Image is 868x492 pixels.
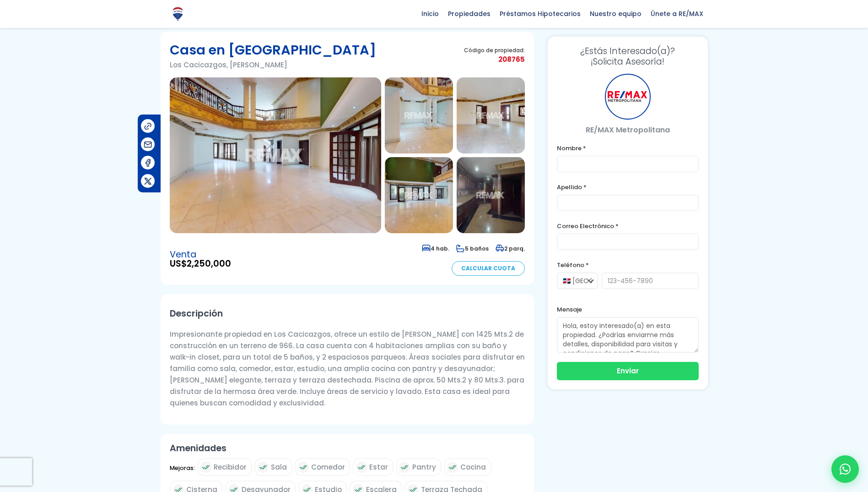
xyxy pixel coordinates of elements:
[143,176,153,186] img: Compartir
[143,121,153,131] img: Compartir
[170,250,231,259] span: Venta
[170,443,525,454] h2: Amenidades
[464,47,525,54] span: Código de propiedad:
[557,304,699,315] label: Mensaje
[447,462,458,473] img: check icon
[557,220,699,232] label: Correo Electrónico *
[170,41,376,59] h1: Casa en [GEOGRAPHIC_DATA]
[496,245,525,252] span: 2 parq.
[646,7,708,21] span: Únete a RE/MAX
[464,54,525,65] span: 208765
[385,157,453,233] img: Casa en Los Cacicazgos
[311,461,345,473] span: Comedor
[495,7,585,21] span: Préstamos Hipotecarios
[585,7,646,21] span: Nuestro equipo
[258,462,269,473] img: check icon
[422,245,449,252] span: 4 hab.
[557,181,699,193] label: Apellido *
[143,140,153,149] img: Compartir
[417,7,443,21] span: Inicio
[605,74,651,120] div: RE/MAX Metropolitana
[557,362,699,380] button: Enviar
[443,7,495,21] span: Propiedades
[557,124,699,136] p: RE/MAX Metropolitana
[143,158,153,168] img: Compartir
[298,462,309,473] img: check icon
[170,259,231,268] span: US$
[557,142,699,154] label: Nombre *
[170,59,376,71] p: Los Cacicazgos, [PERSON_NAME]
[369,461,388,473] span: Estar
[457,157,525,233] img: Casa en Los Cacicazgos
[170,328,525,409] p: Impresionante propiedad en Los Cacicazgos, ofrece un estilo de [PERSON_NAME] con 1425 Mts.2 de co...
[557,46,699,56] span: ¿Estás Interesado(a)?
[557,317,699,353] textarea: Hola, estoy interesado(a) en esta propiedad. ¿Podrías enviarme más detalles, disponibilidad para ...
[271,461,287,473] span: Sala
[557,46,699,67] h3: ¡Solicita Asesoría!
[460,461,486,473] span: Cocina
[214,461,247,473] span: Recibidor
[602,273,699,289] input: 123-456-7890
[452,261,525,276] a: Calcular Cuota
[170,303,525,324] h2: Descripción
[385,77,453,153] img: Casa en Los Cacicazgos
[457,77,525,153] img: Casa en Los Cacicazgos
[412,461,436,473] span: Pantry
[456,245,489,252] span: 5 baños
[170,77,381,233] img: Casa en Los Cacicazgos
[187,257,231,270] span: 2,250,000
[399,462,410,473] img: check icon
[170,462,195,480] span: Mejoras:
[170,6,186,22] img: Logo de REMAX
[200,462,211,473] img: check icon
[557,259,699,271] label: Teléfono *
[356,462,367,473] img: check icon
